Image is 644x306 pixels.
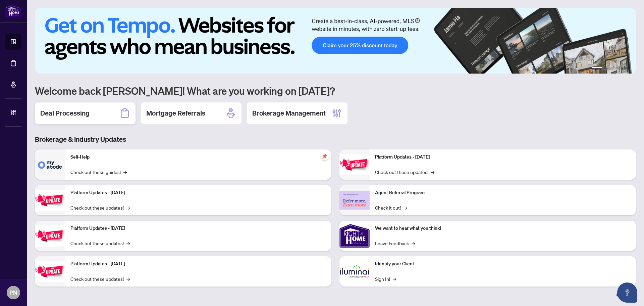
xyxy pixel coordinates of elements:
[70,204,130,211] a: Check out these updates!→
[146,108,205,118] h2: Mortgage Referrals
[35,8,636,74] img: Slide 0
[375,154,631,161] p: Platform Updates - [DATE]
[5,5,21,17] img: logo
[35,84,636,97] h1: Welcome back [PERSON_NAME]! What are you working on [DATE]?
[592,67,602,70] button: 1
[126,239,130,247] span: →
[375,260,631,268] p: Identify your Client
[375,225,631,232] p: We want to hear what you think!
[404,204,407,211] span: →
[123,168,127,176] span: →
[35,261,65,282] img: Platform Updates - July 8, 2025
[610,67,613,70] button: 3
[621,67,624,70] button: 5
[412,239,415,247] span: →
[321,152,329,160] span: pushpin
[40,108,90,118] h2: Deal Processing
[126,275,130,282] span: →
[616,67,619,70] button: 4
[70,154,326,161] p: Self-Help
[431,168,434,176] span: →
[252,108,326,118] h2: Brokerage Management
[70,225,326,232] p: Platform Updates - [DATE]
[339,154,370,175] img: Platform Updates - June 23, 2025
[70,189,326,196] p: Platform Updates - [DATE]
[35,149,65,180] img: Self-Help
[35,225,65,247] img: Platform Updates - July 21, 2025
[617,282,637,303] button: Open asap
[393,275,396,282] span: →
[70,260,326,268] p: Platform Updates - [DATE]
[605,67,608,70] button: 2
[627,67,629,70] button: 6
[339,191,370,210] img: Agent Referral Program
[375,189,631,196] p: Agent Referral Program
[339,256,370,287] img: Identify your Client
[9,288,17,297] span: PN
[375,239,415,247] a: Leave Feedback→
[70,239,130,247] a: Check out these updates!→
[375,204,407,211] a: Check it out!→
[375,168,434,176] a: Check out these updates!→
[70,275,130,282] a: Check out these updates!→
[35,190,65,211] img: Platform Updates - September 16, 2025
[375,275,396,282] a: Sign In!→
[126,204,130,211] span: →
[35,135,636,144] h3: Brokerage & Industry Updates
[70,168,127,176] a: Check out these guides!→
[339,221,370,251] img: We want to hear what you think!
